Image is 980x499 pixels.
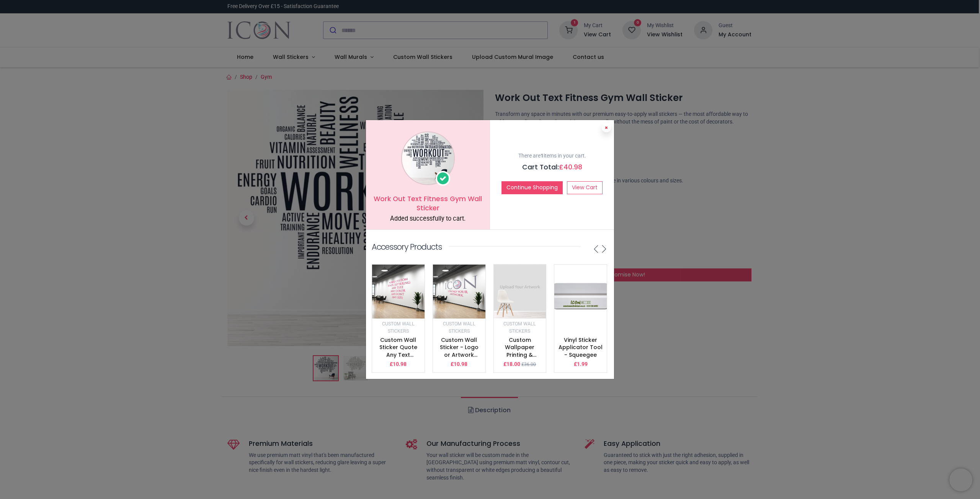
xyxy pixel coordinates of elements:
a: Custom Wall Sticker - Logo or Artwork Printing - Upload your design [440,336,479,381]
a: Custom Wallpaper Printing & Custom Wall Murals [502,336,538,374]
span: 10.98 [393,361,407,367]
a: Custom Wall Sticker Quote Any Text & Colour - Vinyl Lettering [376,336,420,374]
span: 10.98 [454,361,467,367]
a: Custom Wall Stickers [503,320,536,334]
button: Continue Shopping [501,181,563,194]
p: £ [574,361,588,368]
small: Custom Wall Stickers [503,321,536,334]
p: £ [390,361,407,368]
a: Vinyl Sticker Applicator Tool - Squeegee [559,336,603,359]
img: image_512 [494,265,546,319]
span: 36.00 [524,362,536,367]
span: 18.00 [506,361,520,367]
img: image_512 [433,265,485,319]
small: Custom Wall Stickers [443,321,475,334]
h5: Work Out Text Fitness Gym Wall Sticker [372,194,484,213]
p: £ [503,361,520,368]
b: 1 [541,153,544,159]
a: Custom Wall Stickers [443,320,475,334]
small: £ [521,361,536,368]
span: £ [559,163,582,172]
div: Added successfully to cart. [372,215,484,223]
img: image_512 [554,265,607,326]
span: 40.98 [563,163,582,172]
span: 1.99 [577,361,588,367]
img: image_512 [372,265,425,319]
h5: Cart Total: [496,163,608,172]
img: image_1024 [401,132,455,185]
p: Accessory Products [372,241,442,252]
p: £ [451,361,467,368]
a: View Cart [567,181,603,194]
small: Custom Wall Stickers [382,321,415,334]
p: There are items in your cart. [496,152,608,160]
a: Custom Wall Stickers [382,320,415,334]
